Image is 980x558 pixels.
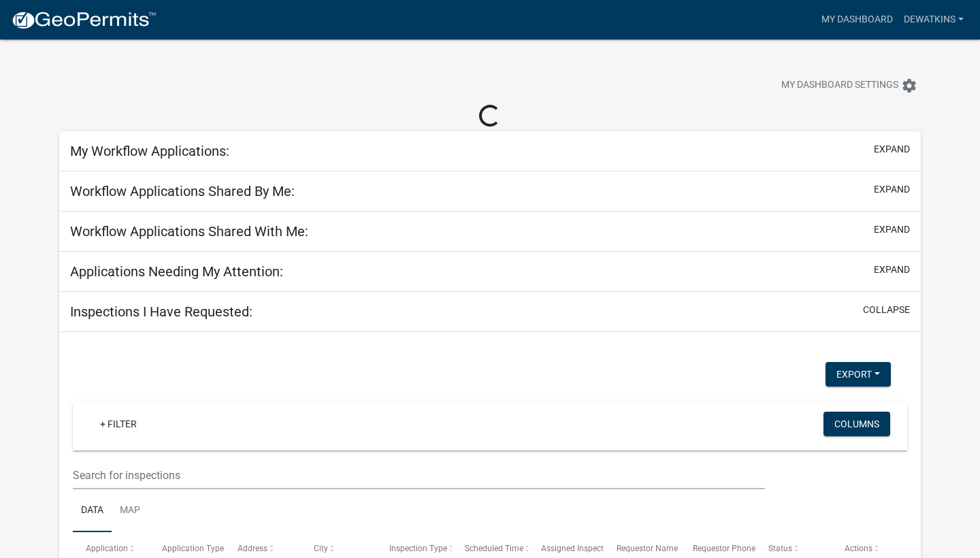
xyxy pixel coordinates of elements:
[70,183,295,199] h5: Workflow Applications Shared By Me:
[770,72,928,99] button: My Dashboard Settingssettings
[162,544,224,553] span: Application Type
[86,544,128,553] span: Application
[89,412,148,436] a: + Filter
[73,489,112,533] a: Data
[816,7,898,33] a: My Dashboard
[845,544,872,553] span: Actions
[823,412,890,436] button: Columns
[73,461,765,489] input: Search for inspections
[901,78,917,94] i: settings
[826,362,891,387] button: Export
[70,143,229,159] h5: My Workflow Applications:
[389,544,447,553] span: Inspection Type
[70,263,283,280] h5: Applications Needing My Attention:
[70,223,308,240] h5: Workflow Applications Shared With Me:
[693,544,755,553] span: Requestor Phone
[874,182,910,197] button: expand
[70,303,252,320] h5: Inspections I Have Requested:
[898,7,969,33] a: dewatkins
[874,263,910,277] button: expand
[874,223,910,237] button: expand
[314,544,328,553] span: City
[465,544,523,553] span: Scheduled Time
[768,544,792,553] span: Status
[863,303,910,317] button: collapse
[238,544,267,553] span: Address
[617,544,678,553] span: Requestor Name
[874,142,910,157] button: expand
[541,544,611,553] span: Assigned Inspector
[112,489,148,533] a: Map
[781,78,898,94] span: My Dashboard Settings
